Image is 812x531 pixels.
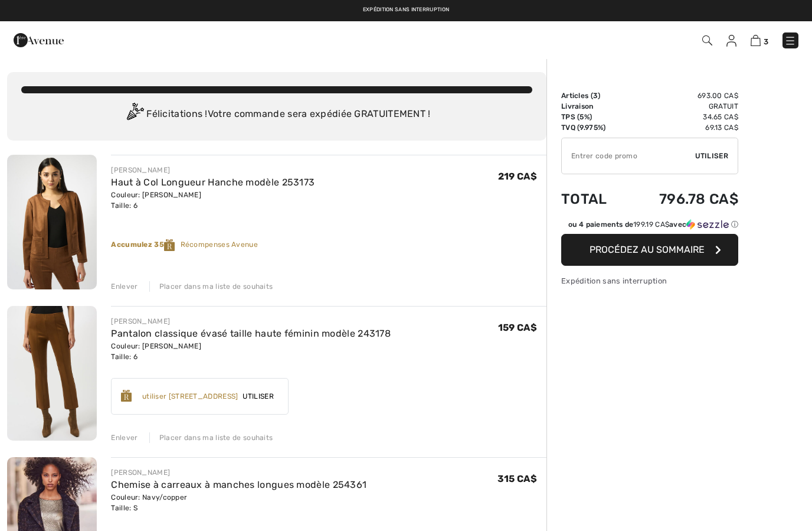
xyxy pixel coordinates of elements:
div: [PERSON_NAME] [111,316,391,327]
span: 3 [593,92,598,100]
td: Livraison [561,101,626,112]
img: Haut à Col Longueur Hanche modèle 253173 [7,155,97,289]
img: Pantalon classique évasé taille haute féminin modèle 243178 [7,306,97,441]
span: 3 [764,37,768,46]
td: TPS (5%) [561,112,626,122]
td: 796.78 CA$ [626,179,738,219]
span: Utiliser [695,151,728,161]
td: 693.00 CA$ [626,90,738,101]
div: Couleur: Navy/copper Taille: S [111,492,366,513]
div: ou 4 paiements de avec [568,219,738,230]
div: Expédition sans interruption [561,275,738,286]
div: Placer dans ma liste de souhaits [149,281,273,292]
span: Procédez au sommaire [590,244,705,255]
a: 3 [751,33,768,47]
div: Placer dans ma liste de souhaits [149,432,273,443]
div: [PERSON_NAME] [111,165,315,175]
a: 1ère Avenue [14,34,64,45]
td: Total [561,179,626,219]
td: Articles ( ) [561,90,626,101]
td: TVQ (9.975%) [561,122,626,133]
td: 69.13 CA$ [626,122,738,133]
img: Panier d'achat [751,35,761,46]
div: utiliser [STREET_ADDRESS] [142,391,238,402]
div: [PERSON_NAME] [111,467,366,478]
span: Utiliser [238,391,278,402]
button: Procédez au sommaire [561,234,738,266]
img: Congratulation2.svg [123,103,146,126]
a: Pantalon classique évasé taille haute féminin modèle 243178 [111,328,391,339]
span: 159 CA$ [498,322,537,333]
img: Mes infos [726,35,736,47]
div: Récompenses Avenue [111,239,546,251]
img: Reward-Logo.svg [121,390,132,402]
td: Gratuit [626,101,738,112]
img: Sezzle [686,219,729,230]
a: Haut à Col Longueur Hanche modèle 253173 [111,177,315,188]
div: Couleur: [PERSON_NAME] Taille: 6 [111,190,315,211]
div: Félicitations ! Votre commande sera expédiée GRATUITEMENT ! [21,103,532,126]
img: Reward-Logo.svg [164,239,175,251]
span: 219 CA$ [498,171,537,182]
div: Couleur: [PERSON_NAME] Taille: 6 [111,341,391,362]
a: Chemise à carreaux à manches longues modèle 254361 [111,479,366,490]
img: 1ère Avenue [14,28,64,52]
input: Code promo [562,138,695,174]
span: 315 CA$ [497,473,537,484]
td: 34.65 CA$ [626,112,738,122]
div: Enlever [111,432,137,443]
strong: Accumulez 35 [111,240,180,249]
div: Enlever [111,281,137,292]
img: Recherche [702,35,712,45]
div: ou 4 paiements de199.19 CA$avecSezzle Cliquez pour en savoir plus sur Sezzle [561,219,738,234]
img: Menu [784,35,796,47]
span: 199.19 CA$ [633,220,669,229]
